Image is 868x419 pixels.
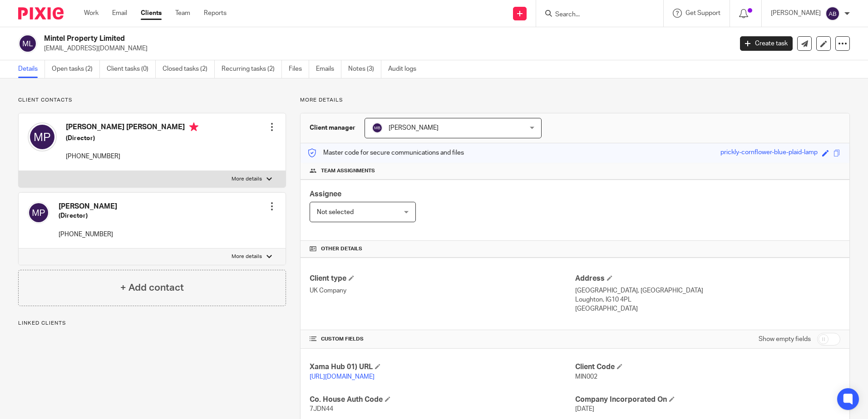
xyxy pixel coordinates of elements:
span: 7JDN44 [310,406,333,412]
p: [GEOGRAPHIC_DATA], [GEOGRAPHIC_DATA] [575,286,840,295]
h4: Client type [310,274,575,283]
img: Pixie [18,7,64,19]
p: Master code for secure communications and files [307,148,464,157]
h2: Mintel Property Limited [44,34,590,44]
h4: Company Incorporated On [575,395,840,404]
h5: (Director) [59,211,117,220]
a: Reports [204,9,227,18]
img: svg%3E [825,6,840,21]
img: svg%3E [18,34,37,53]
a: Notes (3) [348,60,381,78]
a: Recurring tasks (2) [222,60,282,78]
div: prickly-cornflower-blue-plaid-lamp [720,148,818,158]
a: Work [84,9,99,18]
p: Client contacts [18,97,286,104]
img: svg%3E [372,122,383,133]
a: Client tasks (0) [107,60,156,78]
label: Show empty fields [759,335,811,344]
p: [EMAIL_ADDRESS][DOMAIN_NAME] [44,44,726,53]
a: [URL][DOMAIN_NAME] [310,374,375,380]
p: Loughton, IG10 4PL [575,295,840,304]
a: Details [18,60,45,78]
a: Audit logs [388,60,423,78]
h4: [PERSON_NAME] [PERSON_NAME] [66,122,198,134]
span: Other details [321,245,362,253]
h4: CUSTOM FIELDS [310,336,575,343]
h3: Client manager [310,123,355,132]
i: Primary [189,122,198,132]
span: Assignee [310,190,341,198]
a: Email [112,9,127,18]
h4: Xama Hub 01) URL [310,362,575,372]
p: [PHONE_NUMBER] [66,152,198,161]
h5: (Director) [66,134,198,143]
h4: + Add contact [120,281,184,295]
input: Search [554,11,636,19]
p: UK Company [310,286,575,295]
img: svg%3E [28,202,49,224]
p: More details [232,175,262,183]
p: More details [232,253,262,260]
span: Team assignments [321,167,375,175]
span: Get Support [686,10,720,16]
a: Team [175,9,190,18]
a: Open tasks (2) [52,60,100,78]
h4: Address [575,274,840,283]
span: MIN002 [575,374,597,380]
span: [DATE] [575,406,594,412]
h4: Co. House Auth Code [310,395,575,404]
a: Emails [316,60,341,78]
p: Linked clients [18,320,286,327]
a: Create task [740,36,793,51]
p: More details [300,97,850,104]
h4: Client Code [575,362,840,372]
img: svg%3E [28,122,57,151]
span: Not selected [317,209,354,215]
span: [PERSON_NAME] [389,125,439,131]
p: [PERSON_NAME] [771,9,821,18]
a: Closed tasks (2) [163,60,215,78]
p: [PHONE_NUMBER] [59,230,117,239]
h4: [PERSON_NAME] [59,202,117,211]
a: Clients [141,9,162,18]
p: [GEOGRAPHIC_DATA] [575,304,840,313]
a: Files [289,60,309,78]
